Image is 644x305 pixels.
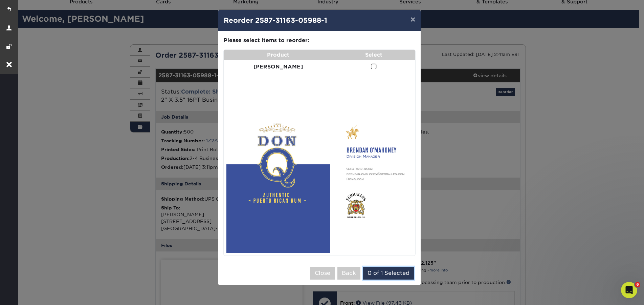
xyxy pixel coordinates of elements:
strong: Select [365,52,382,58]
img: primo-2275-689c338227dfe [335,99,413,230]
button: Back [337,267,360,280]
img: primo-5239-689c3382230a6 [226,76,330,253]
strong: [PERSON_NAME] [253,63,303,70]
iframe: Intercom live chat [621,282,637,298]
span: 6 [635,282,640,287]
button: Close [310,267,335,280]
button: × [405,10,421,29]
h4: Reorder 2587-31163-05988-1 [224,15,415,25]
button: 0 of 1 Selected [363,267,414,280]
strong: Please select items to reorder: [224,37,309,43]
strong: Product [267,52,289,58]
